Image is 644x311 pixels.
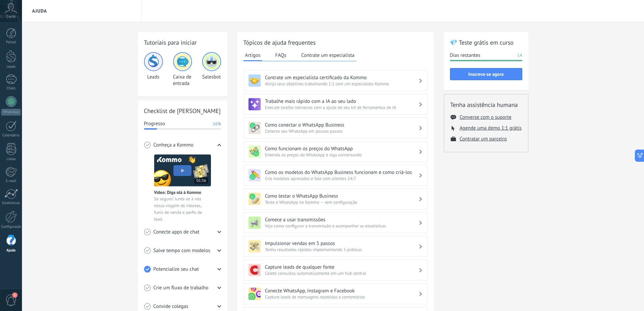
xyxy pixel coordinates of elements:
span: Crie modelos aprovados e fale com clientes 24/7 [265,176,419,181]
div: Configurações [1,225,21,229]
span: Entenda os preços do WhatsApp e siga conversando [265,152,419,158]
span: Progresso [144,120,165,127]
span: 16% [213,120,221,127]
span: Atinja seus objetivos trabalhando 1:1 com um especialista Kommo [265,81,419,87]
span: Conecte seu WhatsApp em poucos passos [265,128,419,134]
button: Artigos [243,50,262,61]
span: Veja como configurar a transmissão e acompanhar as estatísticas [265,223,419,229]
span: Teste o WhatsApp na Kommo — sem configuração [265,199,419,205]
div: E-mail [1,179,21,183]
div: Caixa de entrada [173,52,192,87]
div: Ajuda [1,248,21,253]
h3: Trabalhe mais rápido com a IA ao seu lado [265,98,419,105]
div: Listas [1,157,21,161]
span: Conta [6,15,16,19]
h3: Como conectar o WhatsApp Business [265,122,419,128]
span: 14 [517,52,522,59]
h3: Como testar o WhatsApp Business [265,193,419,199]
span: Se segure! Junte-se à nós nessa viagem de inboxes, funis de venda e perfis de lead. [154,196,211,223]
span: Colete consultas automaticamente em um hub central [265,270,419,276]
span: Capture leads de mensagens recebidas e comentários [265,294,419,300]
h2: Checklist de [PERSON_NAME] [144,107,221,115]
span: Conecte apps de chat [153,229,199,236]
span: Salve tempo com modelos [153,247,211,254]
div: Salesbot [202,52,221,87]
span: Dias restantes [450,52,480,59]
h3: Como os modelos do WhatsApp Business funcionam e como criá-los [265,169,419,176]
span: Convide colegas [153,303,188,310]
div: Estatísticas [1,201,21,205]
h3: Conecte WhatsApp, Instagram e Facebook [265,288,419,294]
div: Leads [144,52,163,87]
span: 1 [12,292,18,298]
h2: Tenha assistência humana [450,101,522,109]
button: FAQs [273,50,288,60]
button: Contratar um parceiro [460,136,507,142]
h2: Tópicos de ajuda frequentes [243,38,428,47]
h3: Impulsionar vendas em 5 passos [265,240,419,247]
button: Converse com o suporte [460,114,511,120]
button: Contrate um especialista [300,50,356,60]
span: Vídeo: Diga olá à Kommo [154,190,201,195]
h3: Como funcionam os preços do WhatsApp [265,146,419,152]
button: Inscreva-se agora [450,68,522,80]
div: WhatsApp [1,109,21,115]
span: Inscreva-se agora [468,72,503,76]
button: Agende uma demo 1:1 grátis [460,125,522,131]
div: Leads [1,65,21,69]
span: Conheça a Kommo [153,142,193,149]
span: Execute tarefas rotineiras com a ajuda do seu kit de ferramentas de IA [265,105,419,110]
h2: 💎 Teste grátis em curso [450,38,522,47]
div: Painel [1,40,21,45]
span: Crie um fluxo de trabalho [153,285,209,291]
h3: Comece a usar transmissões [265,217,419,223]
h3: Contrate um especialista certificado da Kommo [265,74,419,81]
h2: Tutoriais para iniciar [144,38,221,47]
span: Potencialize seu chat [153,266,199,273]
img: Meet video [154,154,211,186]
span: Tenha resultados rápidos implementando 5 práticas [265,247,419,252]
div: Chats [1,86,21,91]
div: Calendário [1,133,21,138]
h3: Capture leads de qualquer fonte [265,264,419,270]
